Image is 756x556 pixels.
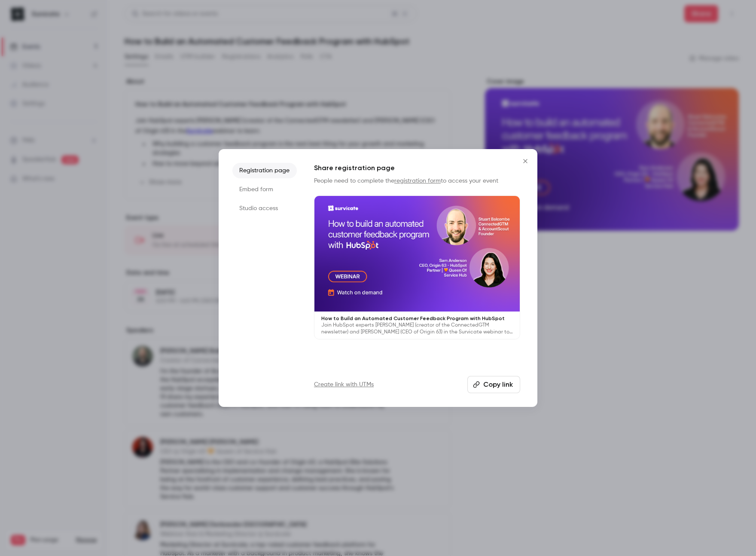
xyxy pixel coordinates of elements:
button: Close [517,153,534,170]
p: How to Build an Automated Customer Feedback Program with HubSpot [321,315,513,322]
li: Registration page [232,163,297,178]
li: Studio access [232,201,297,216]
button: Copy link [467,376,520,393]
a: registration form [394,178,441,184]
a: Create link with UTMs [314,380,374,389]
h1: Share registration page [314,163,520,173]
li: Embed form [232,182,297,197]
p: Join HubSpot experts [PERSON_NAME] (creator of the ConnectedGTM newsletter) and [PERSON_NAME] (CE... [321,322,513,336]
p: People need to complete the to access your event [314,177,520,185]
a: How to Build an Automated Customer Feedback Program with HubSpotJoin HubSpot experts [PERSON_NAME... [314,196,520,339]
